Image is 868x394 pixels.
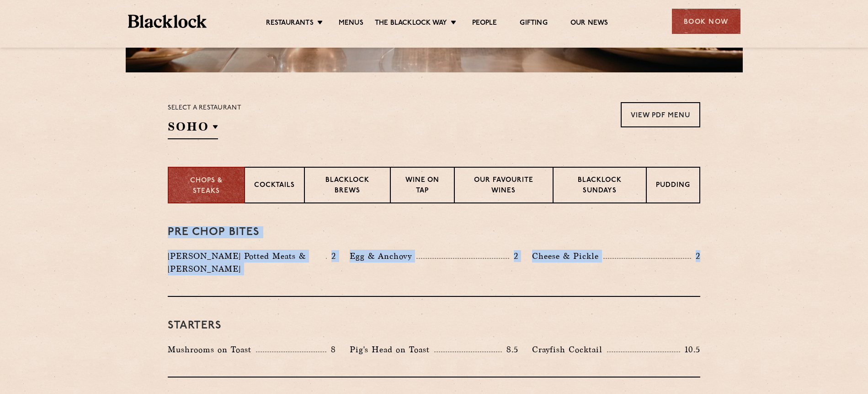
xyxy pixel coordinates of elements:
[375,19,447,29] a: The Blacklock Way
[168,343,256,356] p: Mushrooms on Toast
[327,250,336,262] p: 2
[400,175,445,197] p: Wine on Tap
[532,343,607,356] p: Crayfish Cocktail
[266,19,314,29] a: Restaurants
[563,175,637,197] p: Blacklock Sundays
[472,19,497,29] a: People
[502,344,518,356] p: 8.5
[178,176,235,197] p: Chops & Steaks
[691,250,700,262] p: 2
[509,250,518,262] p: 2
[128,15,207,28] img: BL_Textured_Logo-footer-cropped.svg
[520,19,547,29] a: Gifting
[350,250,416,263] p: Egg & Anchovy
[168,226,700,238] h3: Pre Chop Bites
[168,119,218,139] h2: SOHO
[672,9,740,34] div: Book Now
[339,19,363,29] a: Menus
[326,344,336,356] p: 8
[570,19,608,29] a: Our News
[680,344,700,356] p: 10.5
[168,102,241,114] p: Select a restaurant
[168,320,700,332] h3: Starters
[621,102,700,127] a: View PDF Menu
[314,175,381,197] p: Blacklock Brews
[168,250,326,275] p: [PERSON_NAME] Potted Meats & [PERSON_NAME]
[532,250,603,263] p: Cheese & Pickle
[656,181,690,192] p: Pudding
[464,175,543,197] p: Our favourite wines
[350,343,434,356] p: Pig's Head on Toast
[254,181,295,192] p: Cocktails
